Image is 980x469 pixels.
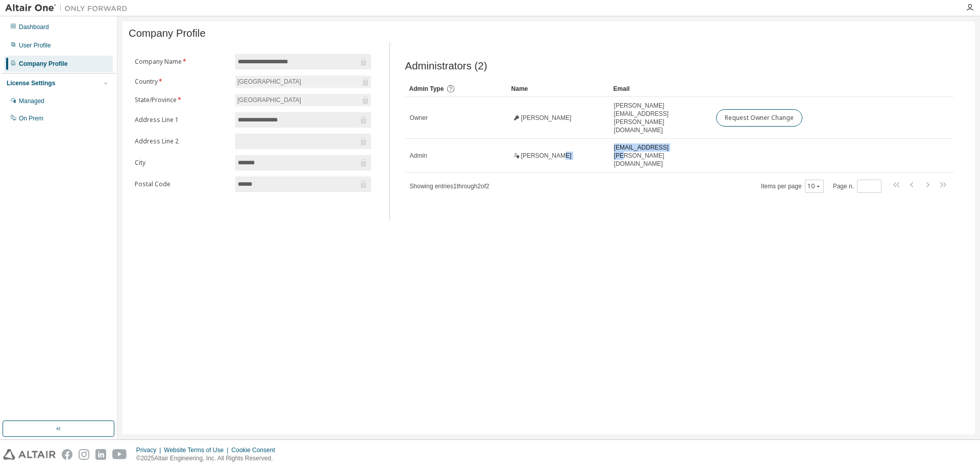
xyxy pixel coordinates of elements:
[410,183,489,190] span: Showing entries 1 through 2 of 2
[136,454,281,463] p: © 2025 Altair Engineering, Inc. All Rights Reserved.
[95,449,106,460] img: linkedin.svg
[614,143,707,168] span: [EMAIL_ADDRESS][PERSON_NAME][DOMAIN_NAME]
[135,137,229,145] label: Address Line 2
[614,81,707,97] div: Email
[112,449,127,460] img: youtube.svg
[19,114,43,122] div: On Prem
[3,449,56,460] img: altair_logo.svg
[410,114,428,122] span: Owner
[614,102,707,134] span: [PERSON_NAME][EMAIL_ADDRESS][PERSON_NAME][DOMAIN_NAME]
[405,60,487,72] span: Administrators (2)
[135,78,229,86] label: Country
[761,180,824,193] span: Items per page
[129,28,206,39] span: Company Profile
[19,60,67,68] div: Company Profile
[236,76,303,87] div: [GEOGRAPHIC_DATA]
[136,446,164,454] div: Privacy
[79,449,89,460] img: instagram.svg
[807,182,821,190] button: 10
[19,23,49,31] div: Dashboard
[135,180,229,188] label: Postal Code
[7,79,55,87] div: License Settings
[410,152,427,160] span: Admin
[231,446,281,454] div: Cookie Consent
[511,81,605,97] div: Name
[19,97,44,105] div: Managed
[135,96,229,104] label: State/Province
[833,180,881,193] span: Page n.
[135,116,229,124] label: Address Line 1
[409,85,444,92] span: Admin Type
[5,3,133,13] img: Altair One
[135,159,229,167] label: City
[716,109,802,127] button: Request Owner Change
[235,76,371,88] div: [GEOGRAPHIC_DATA]
[164,446,231,454] div: Website Terms of Use
[135,58,229,66] label: Company Name
[236,94,303,106] div: [GEOGRAPHIC_DATA]
[235,94,371,106] div: [GEOGRAPHIC_DATA]
[521,152,572,160] span: [PERSON_NAME]
[62,449,72,460] img: facebook.svg
[521,114,572,122] span: [PERSON_NAME]
[19,41,51,50] div: User Profile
